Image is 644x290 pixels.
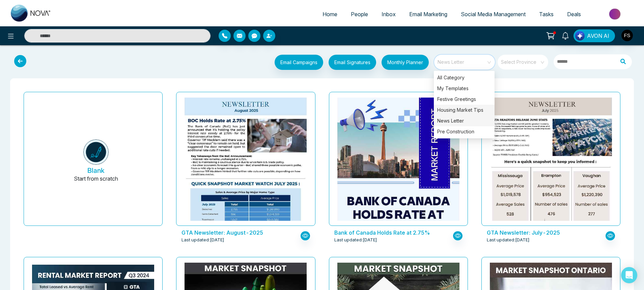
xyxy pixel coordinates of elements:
[382,55,429,70] button: Monthly Planner
[434,126,495,137] div: Pre Construction
[575,31,585,41] img: Lead Flow
[409,11,447,18] span: Email Marketing
[487,229,602,237] p: GTA Newsletter: July-2025
[573,29,615,42] button: AVON AI
[87,166,105,175] h5: Blank
[434,115,495,126] div: News Letter
[323,11,337,18] span: Home
[334,237,377,243] span: Last updated: [DATE]
[567,11,581,18] span: Deals
[461,11,526,18] span: Social Media Management
[275,55,323,70] button: Email Campaigns
[434,105,495,115] div: Housing Market Tips
[621,30,633,41] img: User Avatar
[402,8,454,21] a: Email Marketing
[587,32,609,40] span: AVON AI
[323,55,376,72] a: Email Signatures
[74,175,118,191] p: Start from scratch
[621,267,637,283] div: Open Intercom Messenger
[454,8,532,21] a: Social Media Management
[11,5,51,22] img: Nova CRM Logo
[351,11,368,18] span: People
[181,237,224,243] span: Last updated: [DATE]
[269,58,323,65] a: Email Campaigns
[487,237,530,243] span: Last updated: [DATE]
[83,139,109,165] img: novacrm
[344,8,375,21] a: People
[181,229,297,237] p: GTA Newsletter: August-2025
[560,8,588,21] a: Deals
[434,72,495,83] div: All Category
[329,55,376,70] button: Email Signatures
[376,55,429,72] a: Monthly Planner
[375,8,402,21] a: Inbox
[316,8,344,21] a: Home
[35,98,157,226] button: BlankStart from scratch
[532,8,560,21] a: Tasks
[438,57,493,67] span: News Letter
[434,83,495,94] div: My Templates
[539,11,554,18] span: Tasks
[382,11,396,18] span: Inbox
[334,229,450,237] p: Bank of Canada Holds Rate at 2.75%
[434,94,495,105] div: Festive Greetings
[591,6,640,22] img: Market-place.gif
